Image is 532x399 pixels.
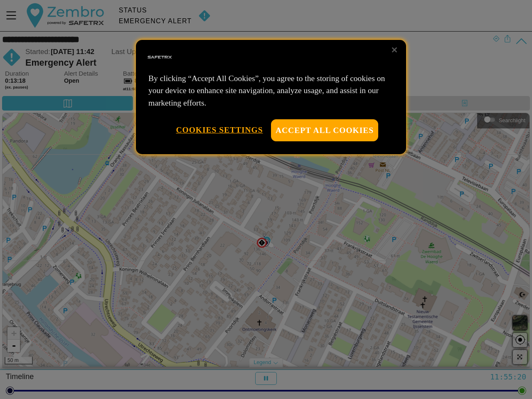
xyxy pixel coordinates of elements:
button: Cookies Settings [176,119,263,140]
div: Privacy [136,40,406,154]
button: Accept All Cookies [271,119,378,141]
button: Close [385,41,404,59]
p: By clicking “Accept All Cookies”, you agree to the storing of cookies on your device to enhance s... [148,72,394,109]
img: Safe Tracks [146,44,173,71]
